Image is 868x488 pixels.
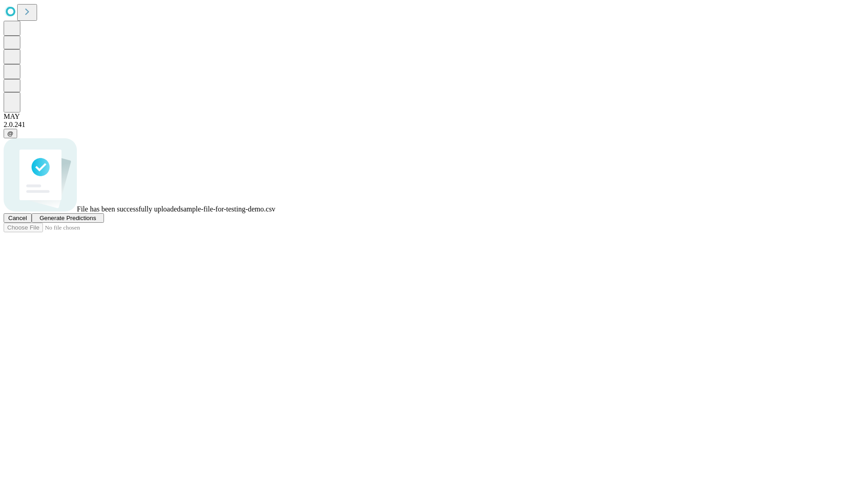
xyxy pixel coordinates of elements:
button: Generate Predictions [32,213,104,223]
span: Cancel [8,215,27,221]
span: File has been successfully uploaded [77,205,180,213]
button: @ [4,129,17,138]
span: sample-file-for-testing-demo.csv [180,205,275,213]
span: @ [7,130,14,137]
span: Generate Predictions [39,215,96,221]
div: MAY [4,113,864,121]
button: Cancel [4,213,32,223]
div: 2.0.241 [4,121,864,129]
